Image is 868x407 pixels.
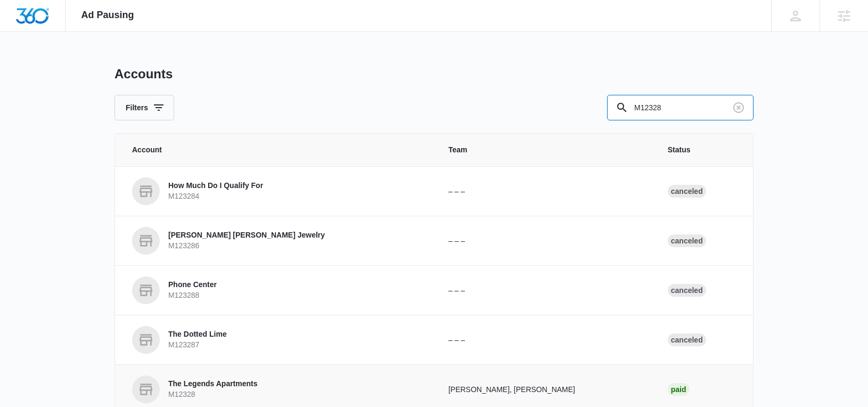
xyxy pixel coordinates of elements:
div: Canceled [668,234,706,247]
div: Paid [668,383,690,396]
p: M123287 [168,340,227,351]
span: Team [448,144,642,156]
p: The Dotted Lime [168,329,227,340]
p: The Legends Apartments [168,379,258,389]
a: How Much Do I Qualify ForM123284 [132,177,423,205]
a: The Legends ApartmentsM12328 [132,376,423,403]
span: Status [668,144,736,156]
p: M12328 [168,389,258,400]
a: The Dotted LimeM123287 [132,326,423,354]
input: Search By Account Number [607,95,754,120]
p: Phone Center [168,280,217,290]
span: Ad Pausing [81,10,134,21]
p: – – – [448,186,642,197]
span: Account [132,144,423,156]
button: Clear [730,99,747,116]
p: – – – [448,335,642,346]
button: Filters [114,95,174,120]
a: [PERSON_NAME] [PERSON_NAME] JewelryM123286 [132,227,423,255]
a: Phone CenterM123288 [132,276,423,304]
p: M123288 [168,290,217,301]
p: [PERSON_NAME] [PERSON_NAME] Jewelry [168,230,325,241]
p: – – – [448,235,642,247]
p: M123286 [168,241,325,251]
h1: Accounts [114,66,173,82]
div: Canceled [668,284,706,297]
div: Canceled [668,333,706,346]
p: – – – [448,285,642,296]
p: [PERSON_NAME], [PERSON_NAME] [448,384,642,395]
p: M123284 [168,191,263,202]
p: How Much Do I Qualify For [168,181,263,191]
div: Canceled [668,185,706,198]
